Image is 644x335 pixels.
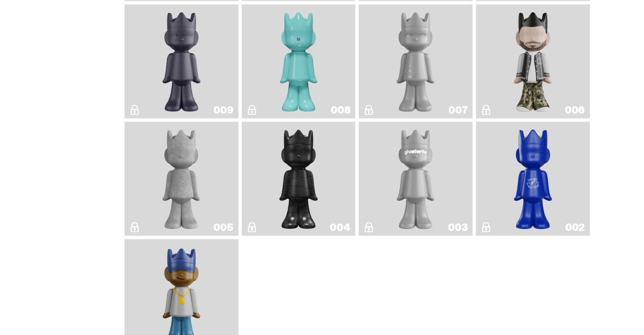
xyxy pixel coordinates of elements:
[481,8,585,115] a: 阿米里
[330,220,350,233] font: 004
[565,220,585,233] font: 002
[364,8,467,115] a: 鬼魂安息
[364,125,467,232] a: 代筆作家
[448,103,467,116] font: 007
[392,125,439,232] img: 代筆作家
[130,8,233,115] a: 零債券
[247,8,351,115] a: 羅賓
[392,8,439,115] img: 鬼魂安息
[448,220,467,233] font: 003
[481,125,585,232] a: 洛基抹茶
[130,125,233,232] a: 具體的
[275,8,321,115] img: 羅賓
[275,125,321,232] img: 玩具店
[331,103,350,116] font: 008
[213,220,233,233] font: 005
[158,8,205,115] img: 零債券
[510,8,556,115] img: 阿米里
[158,125,205,232] img: 具體的
[247,125,351,232] a: 玩具店
[213,103,233,116] font: 009
[565,103,585,116] font: 006
[510,125,556,232] img: 洛基抹茶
